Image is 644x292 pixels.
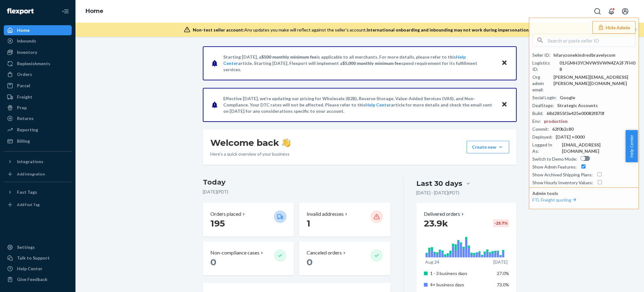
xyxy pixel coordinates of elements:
[342,60,401,66] span: $5,000 monthly minimum fee
[416,179,462,188] div: Last 30 days
[210,151,291,157] p: Here’s a quick overview of your business
[80,2,108,20] ol: breadcrumbs
[210,137,291,148] h1: Welcome back
[532,118,541,124] div: Env :
[17,138,30,144] div: Billing
[556,134,585,140] div: [DATE] +0000
[532,197,578,203] a: FTL Freight quoting
[203,177,391,187] h3: Today
[424,210,465,218] button: Delivered orders
[299,242,390,275] button: Canceled orders 0
[532,190,636,197] p: Admin tools
[17,127,38,133] div: Reporting
[4,103,72,113] a: Prep
[307,210,344,218] p: Invalid addresses
[4,59,72,69] a: Replenishments
[203,189,391,195] p: [DATE] ( PDT )
[307,257,313,267] span: 0
[17,171,45,177] div: Add Integration
[416,190,459,196] p: [DATE] - [DATE] ( PDT )
[307,218,310,229] span: 1
[59,5,72,18] button: Close Navigation
[4,47,72,57] a: Inventory
[4,113,72,123] a: Returns
[532,74,550,93] div: Org admin email :
[605,5,618,18] button: Open notifications
[553,74,636,87] div: [PERSON_NAME][EMAIL_ADDRESS][PERSON_NAME][DOMAIN_NAME]
[17,60,50,67] div: Replenishments
[559,60,636,72] div: 01JGMH3YCNVWSVWN4ZA2F7FH08
[17,158,43,165] div: Integrations
[299,203,390,237] button: Invalid addresses 1
[210,257,216,267] span: 0
[604,273,638,289] iframe: Opens a widget where you can chat to one of our agents
[4,136,72,146] a: Billing
[430,270,492,277] p: 1 - 3 business days
[4,253,72,263] button: Talk to Support
[548,34,635,47] input: Search or paste seller ID
[17,38,36,44] div: Inbounds
[532,172,593,178] div: Show Archived Shipping Plans :
[307,249,342,256] p: Canceled orders
[4,69,72,79] a: Orders
[493,259,508,265] p: [DATE]
[17,105,27,111] div: Prep
[552,126,574,132] div: 62f0b2c80
[223,54,495,73] p: Starting [DATE], a is applicable to all merchants. For more details, please refer to this article...
[4,92,72,102] a: Freight
[17,276,47,283] div: Give Feedback
[210,249,259,256] p: Non-compliance cases
[4,187,72,197] button: Fast Tags
[547,110,604,117] div: 68d2855f3e425e00082f870f
[532,102,554,109] div: DealStage :
[532,156,577,162] div: Switch to Demo Mode :
[424,218,448,229] span: 23.9k
[4,36,72,46] a: Inbounds
[367,27,530,32] span: International onboarding and inbounding may not work during impersonation.
[261,54,317,60] span: $500 monthly minimum fee
[425,259,439,265] p: Aug 24
[17,244,35,250] div: Settings
[532,60,556,72] div: Logistics ID :
[17,83,30,89] div: Parcel
[497,282,509,287] span: 73.0%
[17,115,34,122] div: Returns
[532,126,549,132] div: Commit :
[532,110,543,117] div: Build :
[17,202,40,207] div: Add Fast Tag
[493,219,509,227] div: -25.7 %
[619,5,631,18] button: Open account menu
[562,142,636,154] div: [EMAIL_ADDRESS][DOMAIN_NAME]
[4,157,72,167] button: Integrations
[203,242,294,275] button: Non-compliance cases 0
[365,102,391,107] a: Help Center
[591,5,604,18] button: Open Search Box
[4,81,72,91] a: Parcel
[532,142,559,154] div: Logged In As :
[17,27,30,33] div: Home
[193,27,530,33] div: Any updates you make will reflect against the seller's account.
[560,94,575,101] div: Google
[4,169,72,179] a: Add Integration
[553,52,615,58] div: hilaryzonekindredbravelycom
[592,21,636,34] button: Hide Admin
[7,8,34,14] img: Flexport logo
[532,52,550,58] div: Seller ID :
[17,71,32,77] div: Orders
[210,218,225,229] span: 195
[500,59,508,68] button: Close
[4,264,72,274] a: Help Center
[532,180,593,186] div: Show Hourly Inventory Values :
[86,8,103,14] a: Home
[4,242,72,252] a: Settings
[4,274,72,284] button: Give Feedback
[17,49,37,55] div: Inventory
[17,255,50,261] div: Talk to Support
[625,130,638,162] span: Help Center
[497,271,509,276] span: 27.0%
[282,138,291,147] img: hand-wave emoji
[430,282,492,288] p: 4+ business days
[467,141,509,153] button: Create new
[532,94,557,101] div: Social Login :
